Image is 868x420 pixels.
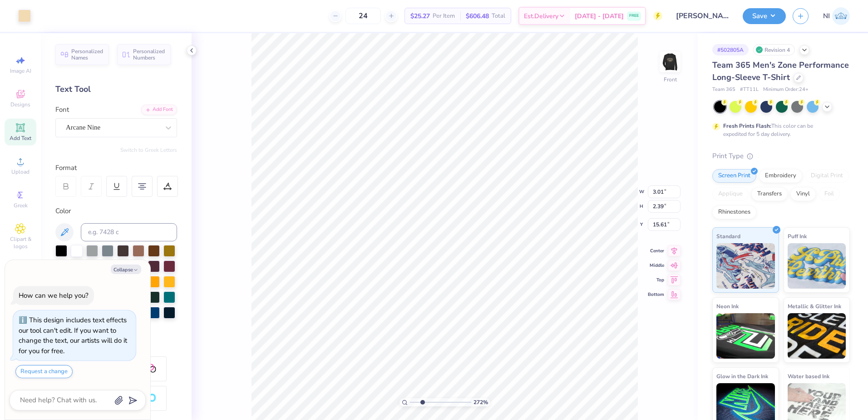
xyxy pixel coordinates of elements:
div: This color can be expedited for 5 day delivery. [723,122,835,138]
span: Est. Delivery [524,11,558,21]
div: Format [55,163,178,173]
span: Top [648,277,664,283]
span: Greek [14,202,28,209]
div: Applique [712,187,749,201]
div: Foil [819,187,840,201]
div: # 502805A [712,44,749,55]
div: Front [664,75,677,84]
span: Designs [10,101,30,108]
span: Standard [716,231,740,241]
span: Total [492,11,505,21]
span: 272 % [473,398,488,406]
div: Print Type [712,151,850,161]
span: [DATE] - [DATE] [575,11,624,21]
div: Vinyl [790,187,816,201]
span: Middle [648,262,664,269]
span: Team 365 Men's Zone Performance Long-Sleeve T-Shirt [712,60,849,83]
input: e.g. 7428 c [81,223,177,241]
div: Transfers [751,187,788,201]
input: Untitled Design [669,7,736,25]
a: NI [823,7,850,25]
span: # TT11L [740,86,759,94]
button: Request a change [15,365,73,378]
span: Upload [11,168,30,175]
div: This design includes text effects our tool can't edit. If you want to change the text, our artist... [19,315,127,355]
span: Clipart & logos [5,235,36,250]
span: $606.48 [466,11,489,21]
div: How can we help you? [19,291,89,300]
div: Rhinestones [712,205,756,219]
div: Color [55,206,177,216]
img: Standard [716,243,775,289]
span: Center [648,248,664,254]
span: NI [823,11,830,21]
div: Text Tool [55,83,177,95]
button: Switch to Greek Letters [120,146,177,154]
button: Collapse [111,265,141,274]
span: Glow in the Dark Ink [716,371,768,381]
label: Font [55,105,69,115]
span: Personalized Numbers [133,48,165,61]
div: Revision 4 [753,44,795,55]
img: Neon Ink [716,313,775,359]
span: Team 365 [712,86,735,94]
span: FREE [629,13,639,19]
span: $25.27 [410,11,430,21]
span: Neon Ink [716,301,739,311]
div: Add Font [141,105,177,115]
span: Image AI [10,67,31,75]
span: Personalized Names [71,48,104,61]
span: Puff Ink [788,231,807,241]
input: – – [345,8,381,24]
span: Bottom [648,291,664,298]
span: Water based Ink [788,371,829,381]
div: Embroidery [759,169,802,183]
img: Metallic & Glitter Ink [788,313,846,359]
button: Save [743,8,786,24]
img: Puff Ink [788,243,846,289]
span: Minimum Order: 24 + [763,86,809,94]
span: Add Text [10,135,31,142]
div: Digital Print [805,169,849,183]
strong: Fresh Prints Flash: [723,122,771,130]
span: Metallic & Glitter Ink [788,301,841,311]
span: Per Item [433,11,455,21]
img: Front [661,53,679,71]
img: Nicole Isabelle Dimla [832,7,850,25]
div: Screen Print [712,169,756,183]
